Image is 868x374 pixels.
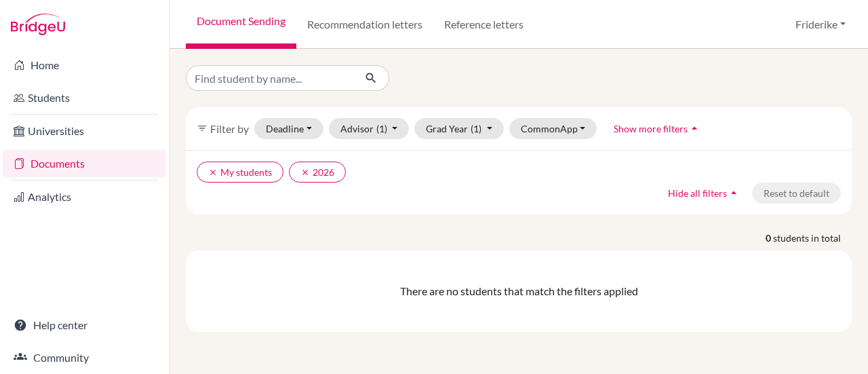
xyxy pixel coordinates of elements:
[766,231,773,245] strong: 0
[197,123,208,134] i: filter_list
[254,118,323,139] button: Deadline
[210,122,249,135] span: Filter by
[208,168,218,177] i: clear
[3,312,166,339] a: Help center
[3,150,166,177] a: Documents
[3,183,166,210] a: Analytics
[471,123,481,134] span: (1)
[329,118,410,139] button: Advisor(1)
[414,118,504,139] button: Grad Year(1)
[3,52,166,79] a: Home
[752,183,841,204] button: Reset to default
[668,187,727,199] span: Hide all filters
[688,121,701,135] i: arrow_drop_up
[773,231,852,245] span: students in total
[656,183,752,204] button: Hide all filtersarrow_drop_up
[602,118,713,139] button: Show more filtersarrow_drop_up
[614,123,688,134] span: Show more filters
[727,186,741,200] i: arrow_drop_up
[300,168,310,177] i: clear
[3,344,166,371] a: Community
[789,12,852,37] button: Friderike
[191,283,846,299] div: There are no students that match the filters applied
[289,162,346,183] button: clear2026
[11,14,65,35] img: Bridge-U
[376,123,387,134] span: (1)
[197,162,283,183] button: clearMy students
[509,118,597,139] button: CommonApp
[3,84,166,111] a: Students
[3,117,166,145] a: Universities
[186,65,354,91] input: Find student by name...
